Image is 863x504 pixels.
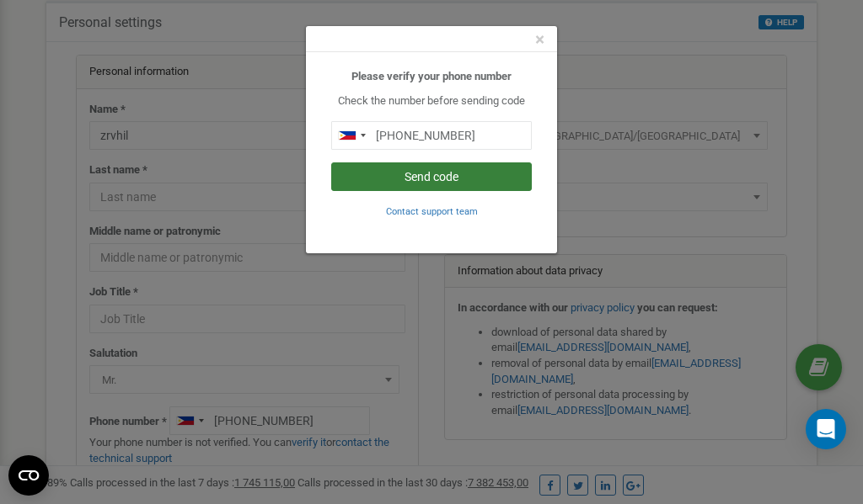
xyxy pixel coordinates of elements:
[8,455,49,496] button: Open CMP widget
[386,204,478,217] a: Contact support team
[386,206,478,217] small: Contact support team
[806,409,846,449] div: Open Intercom Messenger
[535,29,544,50] span: ×
[331,162,532,191] button: Send code
[332,122,371,149] div: Telephone country code
[351,70,512,82] b: Please verify your phone number
[331,93,532,109] p: Check the number before sending code
[535,31,544,49] button: Close
[331,121,532,150] input: 0905 123 4567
